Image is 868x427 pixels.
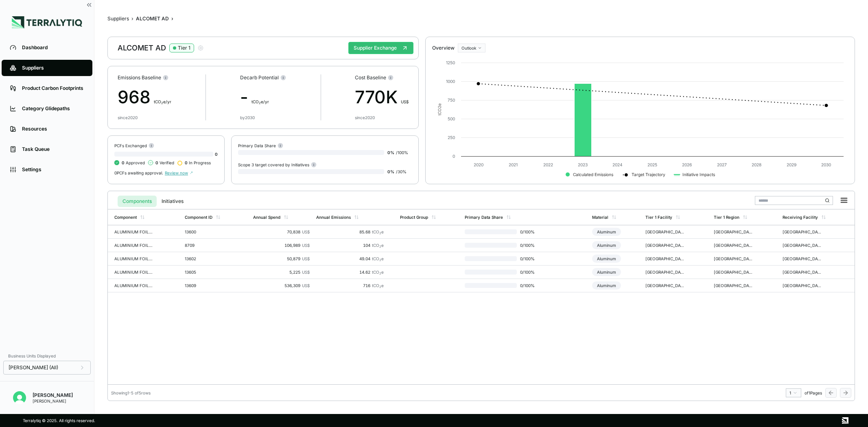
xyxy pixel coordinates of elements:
[155,160,158,165] span: 0
[185,215,212,220] div: Component ID
[171,15,173,22] span: ›
[714,229,753,234] div: [GEOGRAPHIC_DATA]
[253,270,310,274] div: 5,225
[114,170,163,175] span: 0 PCFs awaiting approval.
[118,196,157,207] button: Components
[453,154,455,159] text: 0
[33,392,73,399] div: [PERSON_NAME]
[12,16,82,28] img: Logo
[400,215,428,220] div: Product Group
[805,390,822,395] span: of 1 Pages
[458,44,485,52] button: Outlook
[114,142,218,148] div: PCFs Exchanged
[253,229,310,234] div: 70,838
[253,283,310,288] div: 536,309
[682,172,715,177] text: Initiative Impacts
[259,101,261,105] sub: 2
[714,256,753,261] div: [GEOGRAPHIC_DATA]
[22,146,84,152] div: Task Queue
[465,215,503,220] div: Primary Data Share
[432,45,455,51] div: Overview
[396,150,408,155] span: / 100 %
[253,243,310,248] div: 106,989
[517,270,543,274] span: 0 / 100 %
[316,283,384,288] div: 716
[379,285,381,289] sub: 2
[114,283,153,288] div: ALUMINIUM FOIL COMMON 13 X 300
[302,256,310,261] span: US$
[592,241,621,249] div: Aluminum
[372,256,384,261] span: tCO e
[316,229,384,234] div: 85.68
[240,115,255,120] div: by 2030
[787,162,796,167] text: 2029
[355,74,409,81] div: Cost Baseline
[714,243,753,248] div: [GEOGRAPHIC_DATA]
[372,283,384,288] span: tCO e
[302,283,310,288] span: US$
[509,162,518,167] text: 2021
[372,229,384,234] span: tCO e
[783,215,818,220] div: Receiving Facility
[22,166,84,173] div: Settings
[647,162,657,167] text: 2025
[114,270,153,274] div: ALUMINIUM FOIL COMMON 12 X 300
[448,135,455,140] text: 250
[592,228,621,236] div: Aluminum
[717,162,727,167] text: 2027
[185,256,224,261] div: 13602
[786,388,801,397] button: 1
[379,245,381,248] sub: 2
[355,84,409,110] div: 770K
[118,43,204,53] div: ALCOMET AD
[316,270,384,274] div: 14.62
[752,162,762,167] text: 2028
[238,142,283,148] div: Primary Data Share
[783,256,822,261] div: [GEOGRAPHIC_DATA]
[33,399,73,403] div: [PERSON_NAME]
[215,152,218,157] span: 0
[645,270,684,274] div: [GEOGRAPHIC_DATA]
[122,160,125,165] span: 0
[118,84,171,110] div: 968
[114,256,153,261] div: ALUMINIUM FOIL COMMON 12 X 290
[114,243,153,248] div: ALUMINIUM FOIL COMMON 12 X 290
[387,169,394,174] span: 0 %
[387,150,394,155] span: 0 %
[783,283,822,288] div: [GEOGRAPHIC_DATA]
[185,160,188,165] span: 0
[446,60,455,65] text: 1250
[131,15,133,22] span: ›
[714,215,739,220] div: Tier 1 Region
[185,270,224,274] div: 13605
[437,103,442,115] text: tCO e
[316,243,384,248] div: 104
[22,105,84,112] div: Category Glidepaths
[3,351,91,361] div: Business Units Displayed
[396,169,407,174] span: / 30 %
[517,283,543,288] span: 0 / 100 %
[114,229,153,234] div: ALUMINIUM FOIL COMMON 11 X 290
[372,243,384,248] span: tCO e
[543,162,553,167] text: 2022
[783,270,822,274] div: [GEOGRAPHIC_DATA]
[789,390,798,395] div: 1
[573,172,613,177] text: Calculated Emissions
[107,15,129,22] button: Suppliers
[379,258,381,262] sub: 2
[22,65,84,71] div: Suppliers
[714,270,753,274] div: [GEOGRAPHIC_DATA]
[645,243,684,248] div: [GEOGRAPHIC_DATA]
[157,196,188,207] button: Initiatives
[111,390,151,395] div: Showing 1 - 5 of 5 rows
[118,74,171,81] div: Emissions Baseline
[316,256,384,261] div: 49.04
[401,99,409,104] span: US$
[22,44,84,51] div: Dashboard
[185,229,224,234] div: 13600
[118,115,138,120] div: since 2020
[645,229,684,234] div: [GEOGRAPHIC_DATA]
[161,101,163,105] sub: 2
[446,79,455,84] text: 1000
[154,99,171,104] span: t CO e/yr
